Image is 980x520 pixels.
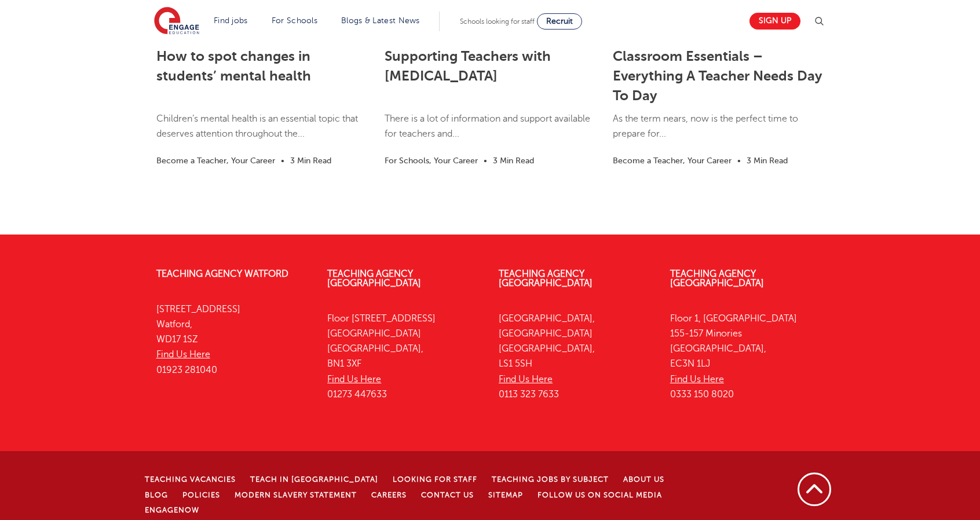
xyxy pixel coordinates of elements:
[156,48,311,84] a: How to spot changes in students’ mental health
[327,269,421,288] a: Teaching Agency [GEOGRAPHIC_DATA]
[537,13,582,30] a: Recruit
[385,48,551,84] a: Supporting Teachers with [MEDICAL_DATA]
[250,475,378,484] a: Teach in [GEOGRAPHIC_DATA]
[327,374,381,384] a: Find Us Here
[156,111,367,153] p: Children’s mental health is an essential topic that deserves attention throughout the...
[393,475,477,484] a: Looking for staff
[670,269,764,288] a: Teaching Agency [GEOGRAPHIC_DATA]
[613,111,824,153] p: As the term nears, now is the perfect time to prepare for...
[214,16,248,25] a: Find jobs
[371,491,407,499] a: Careers
[385,154,478,167] li: For Schools, Your Career
[492,475,609,484] a: Teaching jobs by subject
[747,154,788,167] li: 3 Min Read
[145,475,236,484] a: Teaching Vacancies
[546,17,573,25] span: Recruit
[385,111,595,153] p: There is a lot of information and support available for teachers and...
[670,374,724,384] a: Find Us Here
[613,48,822,104] a: Classroom Essentials – Everything A Teacher Needs Day To Day
[499,269,593,288] a: Teaching Agency [GEOGRAPHIC_DATA]
[154,7,199,36] img: Engage Education
[488,491,523,499] a: Sitemap
[460,17,535,25] span: Schools looking for staff
[156,154,275,167] li: Become a Teacher, Your Career
[275,154,290,167] li: •
[613,154,732,167] li: Become a Teacher, Your Career
[421,491,474,499] a: Contact Us
[749,13,800,30] a: Sign up
[499,311,653,402] p: [GEOGRAPHIC_DATA], [GEOGRAPHIC_DATA] [GEOGRAPHIC_DATA], LS1 5SH 0113 323 7633
[182,491,220,499] a: Policies
[670,311,824,402] p: Floor 1, [GEOGRAPHIC_DATA] 155-157 Minories [GEOGRAPHIC_DATA], EC3N 1LJ 0333 150 8020
[327,311,481,402] p: Floor [STREET_ADDRESS] [GEOGRAPHIC_DATA] [GEOGRAPHIC_DATA], BN1 3XF 01273 447633
[341,16,420,25] a: Blogs & Latest News
[478,154,493,167] li: •
[537,491,662,499] a: Follow us on Social Media
[290,154,331,167] li: 3 Min Read
[623,475,664,484] a: About Us
[499,374,553,384] a: Find Us Here
[156,349,210,360] a: Find Us Here
[145,491,168,499] a: Blog
[156,269,288,279] a: Teaching Agency Watford
[235,491,357,499] a: Modern Slavery Statement
[272,16,317,25] a: For Schools
[493,154,534,167] li: 3 Min Read
[145,506,199,514] a: EngageNow
[156,302,310,378] p: [STREET_ADDRESS] Watford, WD17 1SZ 01923 281040
[732,154,747,167] li: •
